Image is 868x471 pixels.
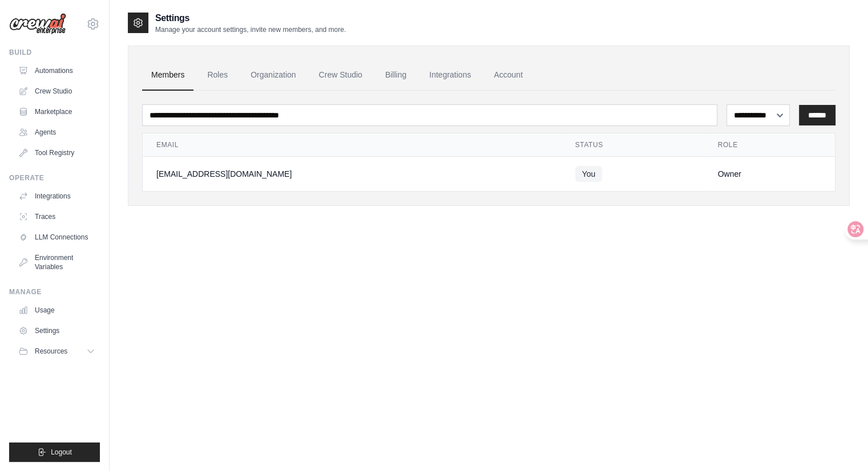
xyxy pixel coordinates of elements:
a: Crew Studio [14,82,100,100]
div: Manage [9,287,100,297]
a: Integrations [14,187,100,205]
a: Usage [14,301,100,319]
a: Account [485,60,532,91]
button: Resources [14,342,100,360]
a: Tool Registry [14,144,100,162]
th: Role [704,133,835,157]
a: Agents [14,123,100,141]
a: Roles [198,60,237,91]
a: Environment Variables [14,249,100,276]
a: Traces [14,208,100,226]
a: Billing [376,60,415,91]
span: You [575,166,603,182]
div: [EMAIL_ADDRESS][DOMAIN_NAME] [156,168,548,180]
div: Owner [718,168,822,180]
a: Automations [14,62,100,80]
a: Integrations [420,60,480,91]
a: Marketplace [14,103,100,121]
p: Manage your account settings, invite new members, and more. [155,25,346,34]
div: Operate [9,173,100,182]
h2: Settings [155,11,346,25]
span: Logout [51,448,72,457]
a: Settings [14,322,100,340]
th: Email [143,133,562,157]
button: Logout [9,442,100,462]
th: Status [562,133,704,157]
a: Members [142,60,193,91]
a: Organization [241,60,305,91]
img: Logo [9,13,66,35]
a: Crew Studio [310,60,372,91]
div: Build [9,48,100,57]
span: Resources [35,347,67,356]
a: LLM Connections [14,228,100,246]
